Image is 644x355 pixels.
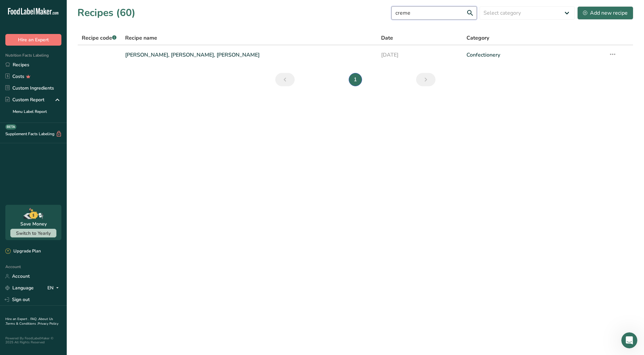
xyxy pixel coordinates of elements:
button: Send a message… [114,215,125,226]
a: FAQ . [30,317,38,321]
a: Previous page [275,73,295,86]
button: Emoji picker [10,218,16,223]
span: Date [381,34,393,42]
a: Language [5,282,34,294]
a: Terms & Conditions . [6,321,38,326]
span: Category [466,34,489,42]
button: Upload attachment [32,218,37,223]
span: Recipe name [125,34,157,42]
div: BETA [5,124,16,130]
a: Confectionery [466,48,601,62]
a: Privacy Policy [38,321,58,326]
button: Gif picker [21,218,26,223]
button: Switch to Yearly [10,229,56,237]
div: Rana says… [5,38,128,117]
span: Recipe code [82,34,116,42]
h1: Recipes (60) [77,5,135,20]
button: go back [4,3,17,15]
div: If you’ve got any questions or need a hand, I’m here to help! [11,69,104,88]
div: [PERSON_NAME] • [DATE] [11,103,63,107]
div: Custom Report [5,96,44,103]
input: Search for recipe [391,6,477,20]
a: [DATE] [381,48,458,62]
div: Close [117,3,129,15]
div: EN [47,284,61,292]
a: Hire an Expert . [5,317,29,321]
span: Switch to Yearly [16,230,51,236]
div: Save Money [20,220,47,227]
h1: [PERSON_NAME] [32,3,76,8]
div: Hi [PERSON_NAME]Just checking in! How’s everything going with FLM so far?If you’ve got any questi... [5,38,109,102]
img: Profile image for Rana [19,4,30,14]
button: Add new recipe [577,6,633,20]
button: Hire an Expert [5,34,61,46]
a: Next page [416,73,435,86]
div: Upgrade Plan [5,248,41,255]
a: About Us . [5,317,53,326]
div: Powered By FoodLabelMaker © 2025 All Rights Reserved [5,336,61,344]
div: Let’s chat! 👇 [11,92,104,98]
p: Active 4h ago [32,8,62,15]
a: [PERSON_NAME], [PERSON_NAME], [PERSON_NAME] [125,48,373,62]
div: Hi [PERSON_NAME] [11,42,104,49]
div: Just checking in! How’s everything going with FLM so far? [11,52,104,65]
button: Home [104,3,117,15]
textarea: Message… [6,204,128,215]
iframe: Intercom live chat [621,332,637,348]
div: Add new recipe [583,9,628,17]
